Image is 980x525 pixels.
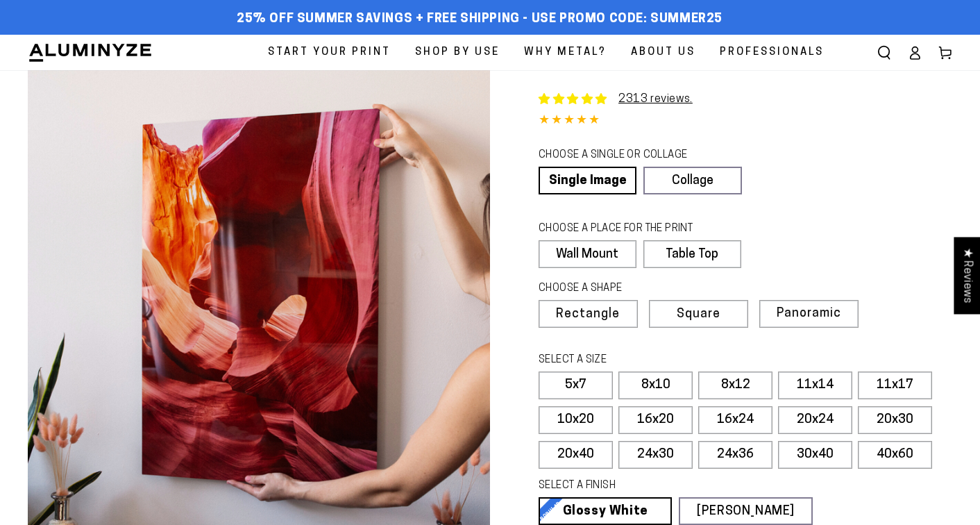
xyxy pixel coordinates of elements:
[539,240,636,268] label: Wall Mount
[539,148,729,163] legend: CHOOSE A SINGLE OR COLLAGE
[677,308,720,321] span: Square
[643,240,741,268] label: Table Top
[514,35,617,70] a: Why Metal?
[709,35,834,70] a: Professionals
[539,281,730,297] legend: CHOOSE A SHAPE
[858,406,932,434] label: 20x30
[698,372,772,399] label: 8x12
[618,406,693,434] label: 16x20
[539,497,672,525] a: Glossy White
[618,441,693,469] label: 24x30
[268,43,391,62] span: Start Your Print
[618,94,693,105] a: 2313 reviews.
[778,441,852,469] label: 30x40
[720,43,824,62] span: Professionals
[869,37,899,68] summary: Search our site
[539,222,728,237] legend: CHOOSE A PLACE FOR THE PRINT
[778,372,852,399] label: 11x14
[778,406,852,434] label: 20x24
[539,167,636,194] a: Single Image
[539,91,693,108] a: 2313 reviews.
[237,12,723,27] span: 25% off Summer Savings + Free Shipping - Use Promo Code: SUMMER25
[858,441,932,469] label: 40x60
[618,372,693,399] label: 8x10
[28,42,153,63] img: Aluminyze
[679,497,812,525] a: [PERSON_NAME]
[539,353,782,368] legend: SELECT A SIZE
[257,35,401,70] a: Start Your Print
[539,441,613,469] label: 20x40
[405,35,510,70] a: Shop By Use
[524,43,607,62] span: Why Metal?
[556,308,620,321] span: Rectangle
[539,406,613,434] label: 10x20
[620,35,706,70] a: About Us
[777,307,841,320] span: Panoramic
[539,372,613,399] label: 5x7
[643,167,741,194] a: Collage
[698,406,772,434] label: 16x24
[698,441,772,469] label: 24x36
[858,372,932,399] label: 11x17
[954,237,980,314] div: Click to open Judge.me floating reviews tab
[539,111,952,131] div: 4.85 out of 5.0 stars
[415,43,500,62] span: Shop By Use
[631,43,695,62] span: About Us
[539,478,782,494] legend: SELECT A FINISH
